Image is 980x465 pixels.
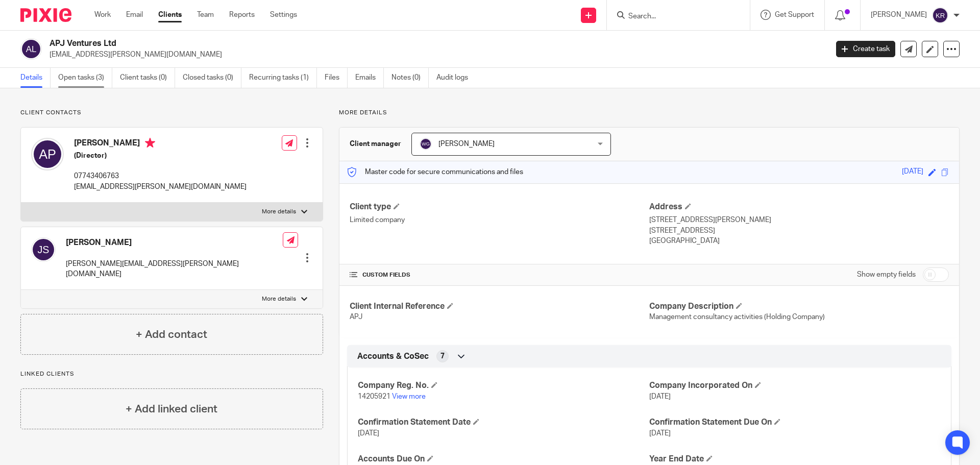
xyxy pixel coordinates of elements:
[932,7,948,23] img: svg%3E
[350,139,401,149] h3: Client manager
[438,140,495,148] span: [PERSON_NAME]
[58,68,112,88] a: Open tasks (3)
[649,301,949,312] h4: Company Description
[20,68,51,88] a: Details
[126,401,217,417] h4: + Add linked client
[358,393,390,400] span: 14205921
[183,68,241,88] a: Closed tasks (0)
[649,430,671,437] span: [DATE]
[339,109,960,117] p: More details
[50,50,821,60] p: [EMAIL_ADDRESS][PERSON_NAME][DOMAIN_NAME]
[358,430,379,437] span: [DATE]
[20,38,42,60] img: svg%3E
[649,380,941,391] h4: Company Incorporated On
[31,138,64,170] img: svg%3E
[347,167,523,177] p: Master code for secure communications and files
[20,370,323,378] p: Linked clients
[66,237,283,248] h4: [PERSON_NAME]
[262,208,296,216] p: More details
[249,68,317,88] a: Recurring tasks (1)
[391,68,429,88] a: Notes (0)
[420,138,432,150] img: svg%3E
[66,259,283,280] p: [PERSON_NAME][EMAIL_ADDRESS][PERSON_NAME][DOMAIN_NAME]
[392,393,426,400] a: View more
[350,215,649,225] p: Limited company
[649,226,949,236] p: [STREET_ADDRESS]
[31,237,56,262] img: svg%3E
[350,301,649,312] h4: Client Internal Reference
[94,10,111,20] a: Work
[871,10,927,20] p: [PERSON_NAME]
[20,8,71,22] img: Pixie
[350,313,362,321] span: APJ
[649,417,941,428] h4: Confirmation Statement Due On
[649,313,825,321] span: Management consultancy activities (Holding Company)
[857,270,916,280] label: Show empty fields
[350,271,649,279] h4: CUSTOM FIELDS
[436,68,476,88] a: Audit logs
[50,38,667,49] h2: APJ Ventures Ltd
[649,454,941,464] h4: Year End Date
[158,10,182,20] a: Clients
[229,10,255,20] a: Reports
[126,10,143,20] a: Email
[649,202,949,212] h4: Address
[836,41,895,57] a: Create task
[120,68,175,88] a: Client tasks (0)
[136,327,207,342] h4: + Add contact
[358,417,649,428] h4: Confirmation Statement Date
[197,10,214,20] a: Team
[145,138,155,148] i: Primary
[350,202,649,212] h4: Client type
[355,68,384,88] a: Emails
[74,138,247,151] h4: [PERSON_NAME]
[270,10,297,20] a: Settings
[74,151,247,161] h5: (Director)
[74,182,247,192] p: [EMAIL_ADDRESS][PERSON_NAME][DOMAIN_NAME]
[440,351,445,361] span: 7
[902,166,923,178] div: [DATE]
[262,295,296,303] p: More details
[775,11,814,18] span: Get Support
[627,12,719,21] input: Search
[649,393,671,400] span: [DATE]
[20,109,323,117] p: Client contacts
[358,454,649,464] h4: Accounts Due On
[357,351,429,362] span: Accounts & CoSec
[74,171,247,181] p: 07743406763
[649,215,949,225] p: [STREET_ADDRESS][PERSON_NAME]
[358,380,649,391] h4: Company Reg. No.
[325,68,348,88] a: Files
[649,236,949,246] p: [GEOGRAPHIC_DATA]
